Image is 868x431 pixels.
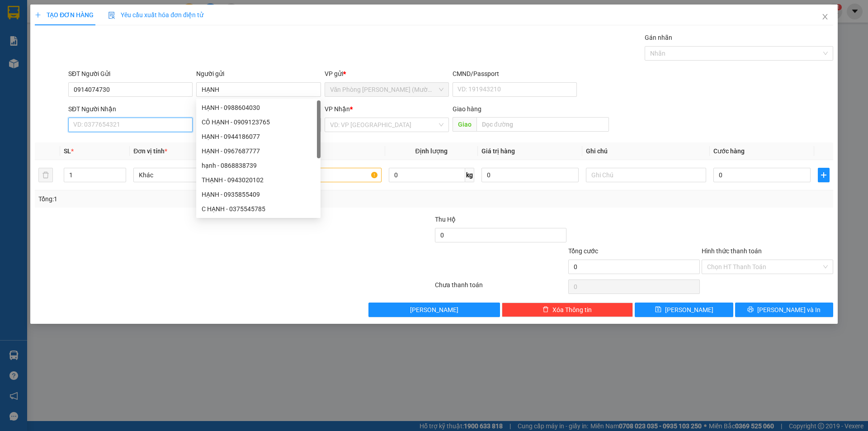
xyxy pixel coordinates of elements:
span: [PERSON_NAME] [665,305,713,315]
span: Cước hàng [713,147,745,155]
div: Tổng: 1 [38,194,335,204]
b: BIÊN NHẬN GỬI HÀNG [58,13,87,71]
img: logo.jpg [11,11,57,57]
div: hạnh - 0868838739 [202,161,315,171]
div: SĐT Người Nhận [68,104,193,114]
span: save [655,306,661,313]
div: Người gửi [196,69,321,79]
span: Yêu cầu xuất hóa đơn điện tử [108,11,203,19]
span: close [821,13,829,20]
span: kg [465,168,474,182]
span: Định lượng [415,147,448,155]
div: Chưa thanh toán [434,280,567,296]
span: Giao hàng [453,105,481,113]
div: CMND/Passport [453,69,577,79]
div: hạnh - 0868838739 [196,158,321,173]
div: HẠNH - 0935855409 [196,187,321,202]
div: HẠNH - 0944186077 [202,132,315,142]
input: VD: Bàn, Ghế [261,168,381,182]
th: Ghi chú [582,142,710,160]
span: plus [818,171,829,179]
button: deleteXóa Thông tin [502,303,633,317]
span: Giá trị hàng [481,147,515,155]
div: HẠNH - 0967687777 [202,146,315,156]
span: Văn Phòng Trần Phú (Mường Thanh) [330,83,443,96]
span: [PERSON_NAME] [410,305,458,315]
span: [PERSON_NAME] và In [757,305,821,315]
button: plus [818,168,830,182]
div: VP gửi [325,69,449,79]
input: Dọc đường [476,117,609,132]
b: [PERSON_NAME] [11,58,51,101]
div: HẠNH - 0944186077 [196,129,321,144]
li: (c) 2017 [76,43,124,54]
button: delete [38,168,53,182]
span: Tổng cước [568,247,598,255]
input: Ghi Chú [586,168,706,182]
span: Thu Hộ [435,216,456,223]
div: CÔ HẠNH - 0909123765 [196,115,321,129]
div: C HẠNH - 0375545785 [202,204,315,214]
span: Đơn vị tính [133,147,167,155]
span: Xóa Thông tin [552,305,592,315]
img: logo.jpg [98,11,120,33]
div: HẠNH - 0988604030 [202,103,315,113]
div: THẠNH - 0943020102 [196,173,321,187]
span: plus [35,12,41,18]
span: TẠO ĐƠN HÀNG [35,11,94,19]
span: Giao [453,117,476,132]
div: SĐT Người Gửi [68,69,193,79]
label: Gán nhãn [645,34,672,41]
div: HẠNH - 0988604030 [196,100,321,115]
div: THẠNH - 0943020102 [202,175,315,185]
button: Close [812,5,838,30]
button: save[PERSON_NAME] [635,303,733,317]
span: delete [542,306,549,313]
input: 0 [481,168,579,182]
img: icon [108,12,115,19]
span: printer [747,306,754,313]
button: [PERSON_NAME] [368,303,500,317]
label: Hình thức thanh toán [702,247,762,255]
button: printer[PERSON_NAME] và In [735,303,833,317]
div: HẠNH - 0935855409 [202,189,315,199]
b: [DOMAIN_NAME] [76,34,124,42]
div: CÔ HẠNH - 0909123765 [202,117,315,127]
div: HẠNH - 0967687777 [196,144,321,158]
span: Khác [139,168,248,182]
span: VP Nhận [325,105,350,113]
span: SL [64,147,71,155]
div: C HẠNH - 0375545785 [196,202,321,216]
